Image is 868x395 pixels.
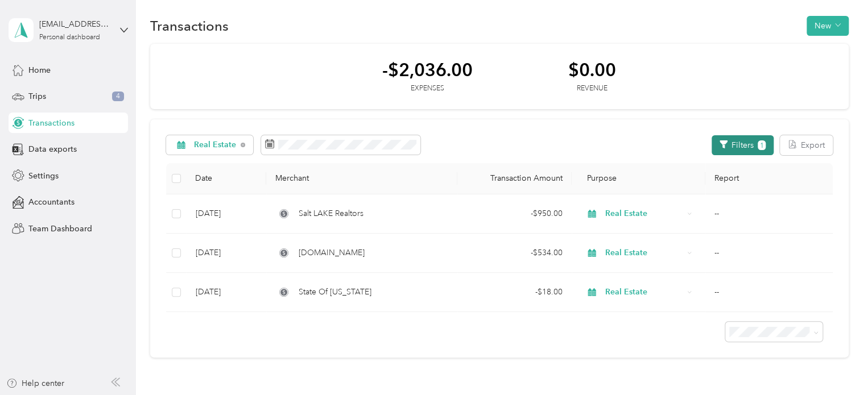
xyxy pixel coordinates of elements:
[186,234,266,273] td: [DATE]
[568,84,616,94] div: Revenue
[804,331,868,395] iframe: Everlance-gr Chat Button Frame
[150,20,229,32] h1: Transactions
[705,273,833,312] td: --
[28,143,77,155] span: Data exports
[705,163,833,194] th: Report
[28,223,92,235] span: Team Dashboard
[605,247,684,259] span: Real Estate
[28,64,51,76] span: Home
[581,173,617,183] span: Purpose
[758,140,766,150] span: 1
[605,286,684,298] span: Real Estate
[382,84,473,94] div: Expenses
[39,18,110,30] div: [EMAIL_ADDRESS][DOMAIN_NAME]
[28,90,46,102] span: Trips
[28,170,59,182] span: Settings
[605,207,684,220] span: Real Estate
[194,141,237,149] span: Real Estate
[466,207,563,220] div: - $950.00
[466,247,563,259] div: - $534.00
[299,286,371,298] span: State Of [US_STATE]
[28,196,75,208] span: Accountants
[6,377,64,389] button: Help center
[780,135,833,155] button: Export
[466,286,563,298] div: - $18.00
[705,234,833,273] td: --
[299,207,363,220] span: Salt LAKE Realtors
[382,60,473,80] div: -$2,036.00
[186,163,266,194] th: Date
[299,247,365,259] span: [DOMAIN_NAME]
[712,135,774,155] button: Filters1
[705,194,833,234] td: --
[39,34,100,41] div: Personal dashboard
[112,92,124,102] span: 4
[186,273,266,312] td: [DATE]
[568,60,616,80] div: $0.00
[28,117,75,129] span: Transactions
[457,163,572,194] th: Transaction Amount
[807,16,849,36] button: New
[266,163,457,194] th: Merchant
[186,194,266,234] td: [DATE]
